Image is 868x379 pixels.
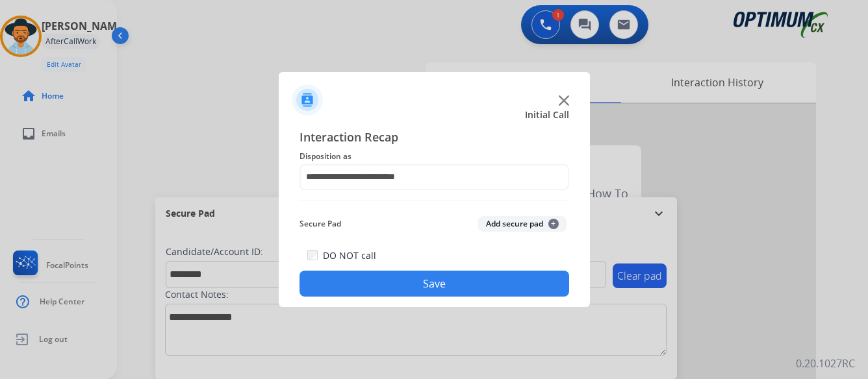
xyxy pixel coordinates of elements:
[300,201,569,201] img: contact-recap-line.svg
[478,216,567,232] button: Add secure pad+
[796,356,855,371] p: 0.20.1027RC
[548,219,559,229] span: +
[525,108,569,121] span: Initial Call
[300,149,569,164] span: Disposition as
[323,249,376,262] label: DO NOT call
[300,216,341,232] span: Secure Pad
[300,128,569,149] span: Interaction Recap
[292,84,323,116] img: contactIcon
[300,271,569,297] button: Save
